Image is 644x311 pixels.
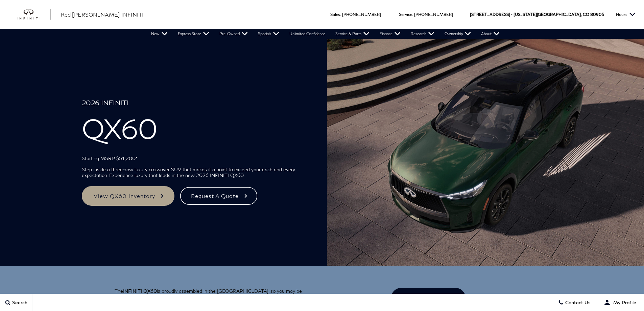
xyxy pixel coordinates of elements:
p: Step inside a three-row luxury crossover SUV that makes it a point to exceed your each and every ... [82,166,301,178]
span: Search [10,300,27,306]
a: Specials [253,29,284,39]
span: Sales [330,12,340,17]
a: Request A Quote [179,186,258,206]
img: INFINITI [17,9,51,20]
span: : [412,12,413,17]
strong: INFINITI QX60 [123,288,157,294]
span: Red [PERSON_NAME] INFINITI [61,11,144,18]
span: 2026 INFINITI [82,98,301,112]
a: Ownership [439,29,476,39]
a: Service & Parts [330,29,375,39]
a: Finance [375,29,406,39]
span: Service [399,12,412,17]
span: My Profile [611,300,636,306]
a: infiniti [17,9,51,20]
a: [STREET_ADDRESS] • [US_STATE][GEOGRAPHIC_DATA], CO 80905 [470,12,604,17]
a: About [476,29,505,39]
a: Research [406,29,439,39]
a: New [146,29,173,39]
p: Starting MSRP $51,200* [82,155,301,161]
a: [PHONE_NUMBER] [414,12,453,17]
a: Pre-Owned [214,29,253,39]
h1: QX60 [82,98,301,150]
a: View Inventory [391,288,465,308]
span: : [340,12,341,17]
a: Express Store [173,29,214,39]
p: The is proudly assembled in the [GEOGRAPHIC_DATA], so you may be eligible for a tax deduction of ... [115,288,317,299]
button: user-profile-menu [596,294,644,311]
nav: Main Navigation [146,29,505,39]
a: Red [PERSON_NAME] INFINITI [61,10,144,19]
a: [PHONE_NUMBER] [342,12,381,17]
a: Unlimited Confidence [284,29,330,39]
img: 2026 INFINITI QX60 [327,39,644,266]
a: View QX60 Inventory [82,186,174,206]
span: Contact Us [564,300,591,306]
